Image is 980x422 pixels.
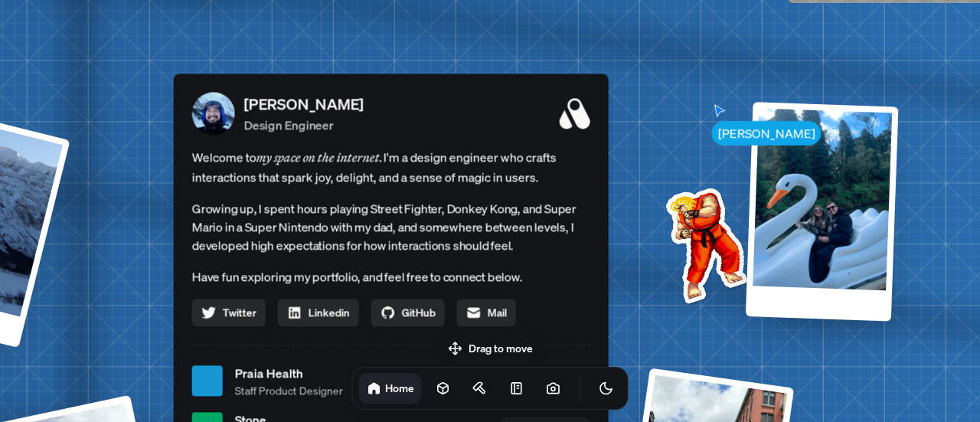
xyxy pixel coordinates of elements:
a: Home [359,373,422,404]
span: Staff Product Designer [235,382,343,398]
img: Profile example [626,165,781,319]
img: Profile Picture [192,92,235,135]
a: Linkedin [278,299,359,326]
span: Linkedin [309,304,350,320]
span: Twitter [223,304,256,320]
p: [PERSON_NAME] [244,93,364,116]
p: Have fun exploring my portfolio, and feel free to connect below. [192,267,590,286]
a: Mail [457,299,516,326]
a: Twitter [192,299,266,326]
h1: Home [385,381,414,395]
span: Mail [488,304,507,320]
button: Toggle Theme [591,373,622,404]
p: Design Engineer [244,116,364,134]
span: Praia Health [235,364,343,382]
span: Welcome to I'm a design engineer who crafts interactions that spark joy, delight, and a sense of ... [192,147,590,187]
em: my space on the internet. [256,149,384,165]
p: Growing up, I spent hours playing Street Fighter, Donkey Kong, and Super Mario in a Super Nintend... [192,199,590,254]
a: GitHub [371,299,445,326]
span: GitHub [402,304,436,320]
